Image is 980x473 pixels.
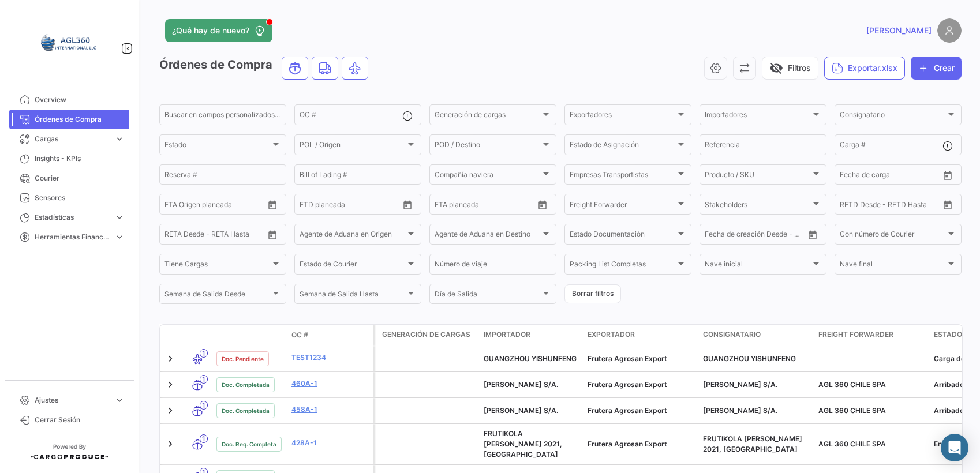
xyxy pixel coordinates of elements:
[164,202,185,210] input: Desde
[570,262,676,270] span: Packing List Completas
[114,134,125,144] span: expand_more
[300,262,406,270] span: Estado de Courier
[570,172,676,181] span: Empresas Transportistas
[703,406,777,415] span: PERBONI S/A.
[342,57,368,79] button: Air
[9,168,129,188] a: Courier
[484,329,530,340] span: Importador
[939,196,956,213] button: Open calendar
[164,292,271,300] span: Semana de Salida Desde
[869,202,916,210] input: Hasta
[164,353,176,365] a: Expand/Collapse Row
[164,379,176,391] a: Expand/Collapse Row
[114,232,125,242] span: expand_more
[300,142,406,151] span: POL / Origen
[705,112,811,121] span: Importadores
[300,202,320,210] input: Desde
[814,325,929,346] datatable-header-cell: Freight Forwarder
[35,232,110,242] span: Herramientas Financieras
[328,202,376,210] input: Hasta
[9,90,129,110] a: Overview
[399,196,416,213] button: Open calendar
[698,325,814,346] datatable-header-cell: Consignatario
[200,375,208,384] span: 1
[114,395,125,406] span: expand_more
[164,232,185,240] input: Desde
[703,380,777,389] span: PERBONI S/A.
[222,406,270,415] span: Doc. Completada
[35,95,125,105] span: Overview
[35,415,125,425] span: Cerrar Sesión
[762,57,818,80] button: visibility_offFiltros
[840,172,861,181] input: Desde
[212,331,287,340] datatable-header-cell: Estado Doc.
[484,429,562,459] span: FRUTIKOLA JP KARACAS 2021, CA
[769,61,783,75] span: visibility_off
[941,434,968,461] div: Abrir Intercom Messenger
[818,380,886,389] span: AGL 360 CHILE SPA
[291,378,369,389] a: 460A-1
[35,193,125,203] span: Sensores
[435,202,455,210] input: Desde
[588,406,667,415] span: Frutera Agrosan Export
[824,57,905,80] button: Exportar.xlsx
[705,262,811,270] span: Nave inicial
[9,149,129,168] a: Insights - KPIs
[588,329,635,340] span: Exportador
[35,153,125,164] span: Insights - KPIs
[222,354,264,363] span: Doc. Pendiente
[435,172,541,181] span: Compañía naviera
[193,232,241,240] input: Hasta
[35,114,125,125] span: Órdenes de Compra
[534,196,551,213] button: Open calendar
[869,172,916,181] input: Hasta
[435,112,541,121] span: Generación de cargas
[300,232,406,240] span: Agente de Aduana en Origen
[818,440,886,448] span: AGL 360 CHILE SPA
[9,188,129,208] a: Sensores
[435,232,541,240] span: Agente de Aduana en Destino
[291,404,369,415] a: 458A-1
[484,380,558,389] span: PERBONI S/A.
[183,331,212,340] datatable-header-cell: Modo de Transporte
[222,440,276,449] span: Doc. Req. Completa
[9,110,129,129] a: Órdenes de Compra
[114,212,125,223] span: expand_more
[588,380,667,389] span: Frutera Agrosan Export
[164,262,271,270] span: Tiene Cargas
[312,57,338,79] button: Land
[264,226,281,243] button: Open calendar
[40,14,98,72] img: 64a6efb6-309f-488a-b1f1-3442125ebd42.png
[705,172,811,181] span: Producto / SKU
[200,434,208,443] span: 1
[570,142,676,151] span: Estado de Asignación
[165,19,272,42] button: ¿Qué hay de nuevo?
[159,57,372,80] h3: Órdenes de Compra
[200,349,208,358] span: 1
[570,202,676,210] span: Freight Forwarder
[264,196,281,213] button: Open calendar
[583,325,698,346] datatable-header-cell: Exportador
[484,354,577,363] span: GUANGZHOU YISHUNFENG
[291,330,308,340] span: OC #
[35,173,125,183] span: Courier
[570,232,676,240] span: Estado Documentación
[840,262,946,270] span: Nave final
[35,395,110,406] span: Ajustes
[479,325,583,346] datatable-header-cell: Importador
[200,401,208,410] span: 1
[222,380,270,389] span: Doc. Completada
[35,212,110,223] span: Estadísticas
[193,202,241,210] input: Hasta
[35,134,110,144] span: Cargas
[911,57,962,80] button: Crear
[164,438,176,450] a: Expand/Collapse Row
[164,405,176,416] a: Expand/Collapse Row
[705,232,725,240] input: Desde
[300,292,406,300] span: Semana de Salida Hasta
[291,352,369,363] a: Test1234
[291,438,369,448] a: 428A-1
[705,202,811,210] span: Stakeholders
[840,202,861,210] input: Desde
[287,325,373,345] datatable-header-cell: OC #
